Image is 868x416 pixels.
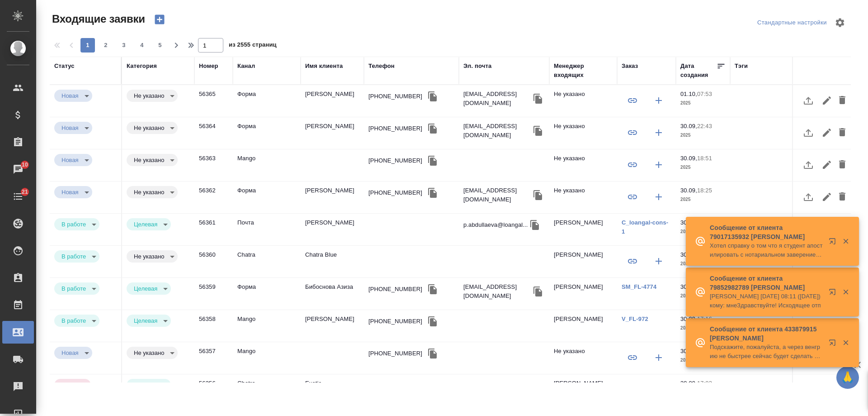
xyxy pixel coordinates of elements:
button: Удалить [835,154,850,176]
button: Привязать к существующему заказу [622,154,643,176]
td: Chatra Blue [301,246,364,277]
button: Скопировать [531,92,545,105]
button: Создать заказ [648,154,670,176]
a: C_loangal-cons-1 [622,219,668,235]
button: Загрузить файл [797,154,819,176]
p: [EMAIL_ADDRESS][DOMAIN_NAME] [463,90,531,108]
div: Менеджер входящих [554,62,613,80]
td: [PERSON_NAME] [549,214,617,245]
td: 56363 [194,149,233,181]
button: Создать заказ [648,122,670,143]
p: 30.09, [680,348,697,354]
button: Целевая [131,317,160,325]
span: Настроить таблицу [829,12,851,33]
p: 30.09, [680,219,697,226]
div: [PHONE_NUMBER] [368,124,422,133]
p: 2025 [680,356,726,365]
p: Хотел справку о том что я студент апостилировать с нотариальном заверением сколько это будет стоить? [710,241,823,259]
p: 2025 [680,131,726,140]
span: 5 [153,41,167,50]
td: Не указано [549,342,617,374]
td: 56365 [194,85,233,117]
button: Не указано [131,349,167,357]
button: Загрузить файл [797,186,819,208]
button: Редактировать [819,122,835,143]
button: Загрузить файл [797,90,819,111]
p: [EMAIL_ADDRESS][DOMAIN_NAME] [463,122,531,140]
span: 4 [135,41,149,50]
td: 56356 [194,374,233,406]
button: Новая [59,92,81,100]
p: Сообщение от клиента 79852982789 [PERSON_NAME] [710,274,823,292]
button: Удалить [835,186,850,208]
td: [PERSON_NAME] [301,310,364,342]
button: Не указано [131,188,167,196]
div: Новая [54,186,92,198]
td: [PERSON_NAME] [549,246,617,277]
td: 56359 [194,278,233,310]
span: 3 [117,41,131,50]
button: Скопировать [528,218,542,232]
span: 21 [16,187,33,196]
button: Открыть в новой вкладке [823,232,845,254]
td: 56364 [194,117,233,149]
button: Скопировать [426,154,439,167]
a: SM_FL-4774 [622,283,656,290]
td: Форма [233,278,301,310]
td: [PERSON_NAME] [549,278,617,310]
td: 56357 [194,342,233,374]
p: 2025 [680,324,726,333]
div: [PHONE_NUMBER] [368,317,422,326]
td: Не указано [549,117,617,149]
button: Не указано [131,92,167,100]
span: из 2555 страниц [229,39,277,53]
div: Тэги [735,62,748,71]
button: Скопировать [531,124,545,138]
div: Имя клиента [305,62,343,71]
td: [PERSON_NAME] [301,117,364,149]
div: Новая [54,154,92,166]
button: В работе [59,285,89,292]
td: 56358 [194,310,233,342]
p: 30.09, [680,155,697,162]
td: 56361 [194,214,233,245]
div: Дата создания [680,62,717,80]
td: 56360 [194,246,233,277]
button: Открыть в новой вкладке [823,283,845,305]
div: Новая [54,379,91,391]
p: Подскажите, пожалуйста, а через венгрию не быстрее сейчас будет сделать визу? [710,343,823,361]
p: 18:25 [697,187,712,194]
div: Новая [127,315,171,327]
div: Новая [54,347,92,359]
button: Привязать к существующему заказу [622,186,643,208]
div: split button [755,16,829,30]
div: [PHONE_NUMBER] [368,349,422,358]
button: 3 [117,38,131,53]
span: 10 [16,160,33,169]
p: 22:43 [697,123,712,129]
button: Привязать к существующему заказу [622,250,643,272]
button: Закрыть [836,288,855,296]
p: 30.09, [680,251,697,258]
div: Новая [54,122,92,134]
button: Не указано [131,156,167,164]
button: Создать [149,12,170,27]
button: Создать заказ [648,90,670,111]
button: Привязать к существующему заказу [622,379,643,401]
div: Категория [127,62,157,71]
td: 56362 [194,182,233,213]
td: [PERSON_NAME] [301,182,364,213]
div: [PHONE_NUMBER] [368,156,422,165]
button: Создать заказ [648,186,670,208]
button: Редактировать [819,186,835,208]
p: 30.09, [680,380,697,387]
div: Новая [127,90,178,102]
div: Новая [127,218,171,230]
p: p.abdullaeva@loangal... [463,220,528,230]
td: Exotic [GEOGRAPHIC_DATA] [301,374,364,406]
p: Сообщение от клиента 79017135932 [PERSON_NAME] [710,223,823,241]
button: Скопировать [426,90,439,103]
p: 2025 [680,292,726,301]
td: [PERSON_NAME] [301,214,364,245]
div: Новая [127,379,171,391]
